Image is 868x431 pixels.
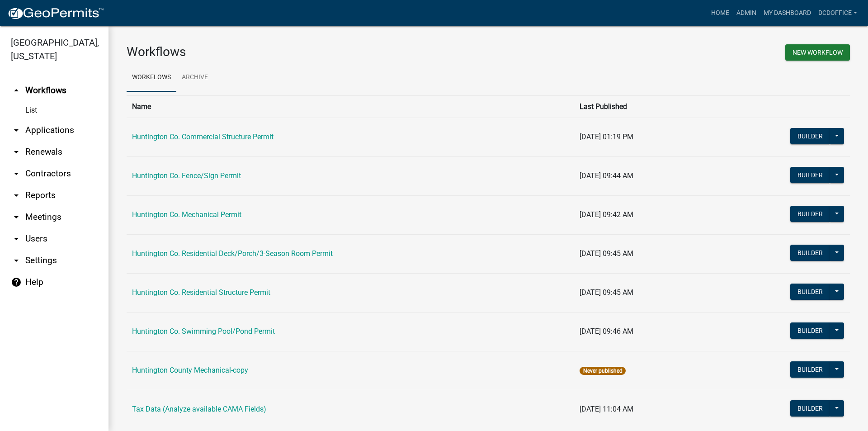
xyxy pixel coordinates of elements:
[785,44,850,61] button: New Workflow
[11,233,22,244] i: arrow_drop_down
[11,168,22,179] i: arrow_drop_down
[132,171,241,180] a: Huntington Co. Fence/Sign Permit
[580,210,633,219] span: [DATE] 09:42 AM
[790,167,830,183] button: Builder
[790,128,830,144] button: Builder
[580,133,633,141] span: [DATE] 01:19 PM
[580,327,633,336] span: [DATE] 09:46 AM
[790,322,830,339] button: Builder
[176,63,213,92] a: Archive
[11,277,22,288] i: help
[132,405,266,413] a: Tax Data (Analyze available CAMA Fields)
[132,249,333,258] a: Huntington Co. Residential Deck/Porch/3-Season Room Permit
[574,95,711,118] th: Last Published
[127,95,574,118] th: Name
[11,147,22,157] i: arrow_drop_down
[815,5,861,22] a: DCDOffice
[132,327,275,336] a: Huntington Co. Swimming Pool/Pond Permit
[127,63,176,92] a: Workflows
[580,171,633,180] span: [DATE] 09:44 AM
[132,288,270,297] a: Huntington Co. Residential Structure Permit
[733,5,760,22] a: Admin
[708,5,733,22] a: Home
[790,400,830,417] button: Builder
[132,210,241,219] a: Huntington Co. Mechanical Permit
[580,249,633,258] span: [DATE] 09:45 AM
[132,366,248,374] a: Huntington County Mechanical-copy
[11,85,22,96] i: arrow_drop_up
[790,361,830,378] button: Builder
[11,190,22,201] i: arrow_drop_down
[580,288,633,297] span: [DATE] 09:45 AM
[132,133,274,141] a: Huntington Co. Commercial Structure Permit
[790,284,830,300] button: Builder
[580,405,633,413] span: [DATE] 11:04 AM
[760,5,815,22] a: My Dashboard
[11,125,22,136] i: arrow_drop_down
[580,367,625,375] span: Never published
[790,206,830,222] button: Builder
[11,212,22,223] i: arrow_drop_down
[127,44,481,60] h3: Workflows
[11,255,22,266] i: arrow_drop_down
[790,245,830,261] button: Builder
